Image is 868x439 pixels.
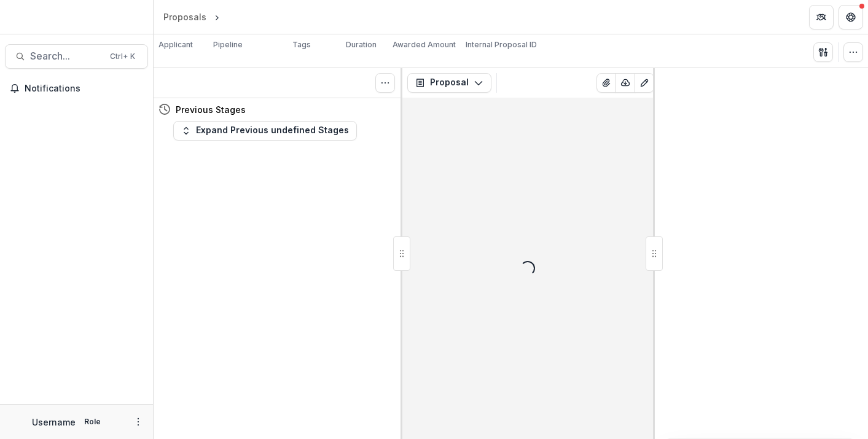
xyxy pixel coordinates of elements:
[5,44,148,69] button: Search...
[32,416,76,429] p: Username
[5,79,148,98] button: Notifications
[809,5,834,29] button: Partners
[131,414,146,429] button: More
[346,39,377,50] p: Duration
[173,121,357,141] button: Expand Previous undefined Stages
[30,50,103,62] span: Search...
[466,39,537,50] p: Internal Proposal ID
[635,73,654,93] button: Edit as form
[393,39,456,50] p: Awarded Amount
[163,10,206,23] div: Proposals
[158,39,193,50] p: Applicant
[375,73,395,93] button: Toggle View Cancelled Tasks
[108,50,138,63] div: Ctrl + K
[158,8,211,26] a: Proposals
[80,416,104,427] p: Role
[25,84,143,94] span: Notifications
[596,73,616,93] button: View Attached Files
[839,5,863,29] button: Get Help
[176,103,246,116] h4: Previous Stages
[292,39,311,50] p: Tags
[213,39,243,50] p: Pipeline
[158,8,275,26] nav: breadcrumb
[407,73,491,93] button: Proposal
